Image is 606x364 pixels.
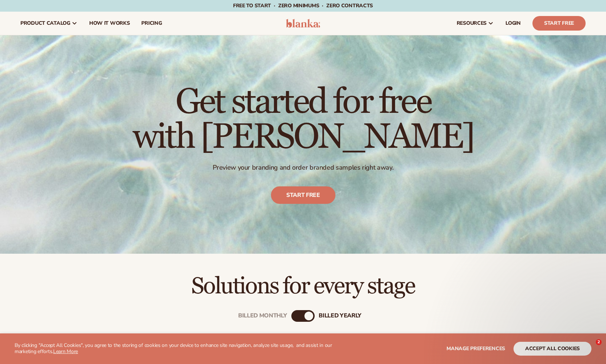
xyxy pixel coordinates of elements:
img: logo [286,19,320,28]
a: How It Works [83,12,136,35]
a: resources [451,12,500,35]
button: accept all cookies [513,342,591,356]
p: Preview your branding and order branded samples right away. [133,163,474,172]
span: LOGIN [505,20,521,26]
span: Manage preferences [446,345,505,352]
span: resources [457,20,487,26]
a: pricing [135,12,168,35]
a: Learn More [53,348,78,355]
a: Start free [271,187,335,204]
span: Free to start · ZERO minimums · ZERO contracts [233,2,373,9]
h1: Get started for free with [PERSON_NAME] [133,85,474,155]
h2: Solutions for every stage [20,274,586,298]
a: LOGIN [500,12,527,35]
div: Billed Monthly [238,312,287,319]
span: How It Works [89,20,130,26]
button: Manage preferences [446,342,505,356]
a: product catalog [15,12,83,35]
iframe: Intercom live chat [581,339,598,357]
span: pricing [141,20,162,26]
span: product catalog [20,20,70,26]
div: billed Yearly [319,312,361,319]
span: 2 [596,339,602,345]
p: By clicking "Accept All Cookies", you agree to the storing of cookies on your device to enhance s... [15,343,351,355]
a: Start Free [532,16,586,31]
